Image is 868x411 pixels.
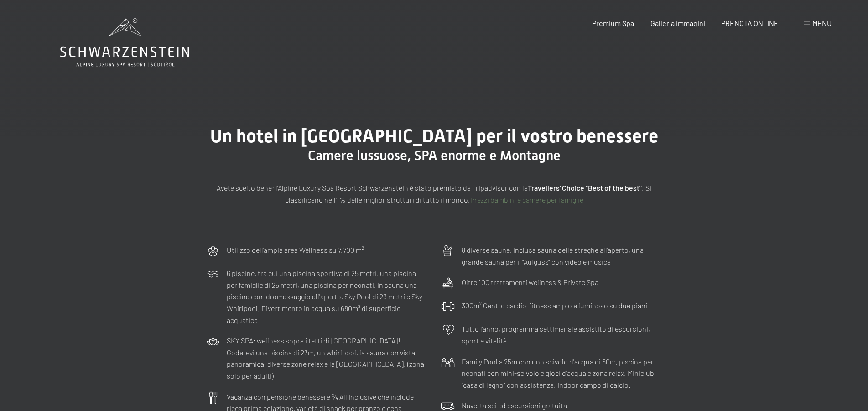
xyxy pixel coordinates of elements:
strong: Travellers' Choice "Best of the best" [528,183,642,192]
p: Utilizzo dell‘ampia area Wellness su 7.700 m² [227,244,364,256]
p: Oltre 100 trattamenti wellness & Private Spa [462,276,598,288]
a: Prezzi bambini e camere per famiglie [470,195,583,204]
p: 300m² Centro cardio-fitness ampio e luminoso su due piani [462,300,647,312]
span: Un hotel in [GEOGRAPHIC_DATA] per il vostro benessere [210,125,658,147]
p: Family Pool a 25m con uno scivolo d'acqua di 60m, piscina per neonati con mini-scivolo e gioci d'... [462,356,662,391]
p: 8 diverse saune, inclusa sauna delle streghe all’aperto, una grande sauna per il "Aufguss" con vi... [462,244,662,267]
p: Tutto l’anno, programma settimanale assistito di escursioni, sport e vitalità [462,323,662,346]
span: Camere lussuose, SPA enorme e Montagne [308,147,561,163]
a: Galleria immagini [650,19,705,27]
p: 6 piscine, tra cui una piscina sportiva di 25 metri, una piscina per famiglie di 25 metri, una pi... [227,267,427,326]
a: PRENOTA ONLINE [721,19,779,27]
span: Menu [812,19,832,27]
a: Premium Spa [592,19,634,27]
p: Avete scelto bene: l’Alpine Luxury Spa Resort Schwarzenstein è stato premiato da Tripadvisor con ... [206,182,662,205]
p: SKY SPA: wellness sopra i tetti di [GEOGRAPHIC_DATA]! Godetevi una piscina di 23m, un whirlpool, ... [227,335,427,381]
